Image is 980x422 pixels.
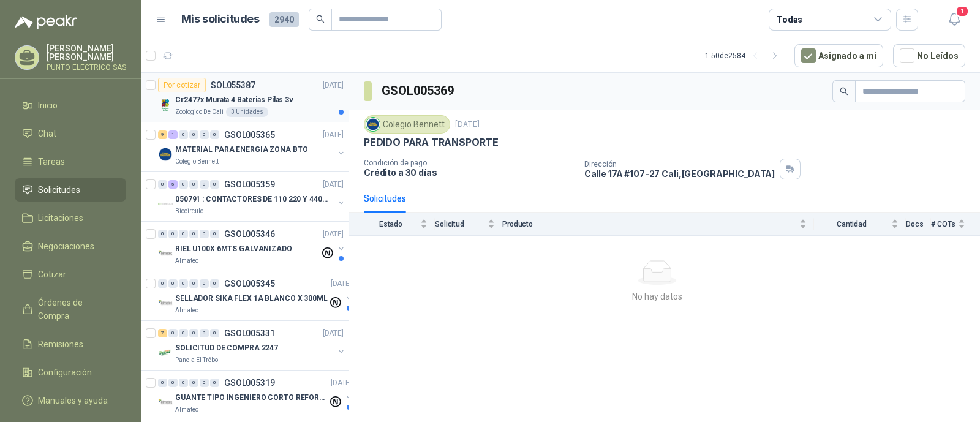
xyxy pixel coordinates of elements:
[189,279,198,288] div: 0
[168,130,178,139] div: 1
[158,127,346,167] a: 9 1 0 0 0 0 GSOL005365[DATE] Company LogoMATERIAL PARA ENERGIA ZONA BTOColegio Bennett
[931,220,956,228] span: # COTs
[168,230,178,238] div: 0
[323,80,344,91] p: [DATE]
[168,379,178,387] div: 0
[15,94,126,117] a: Inicio
[15,263,126,286] a: Cotizar
[269,12,299,27] span: 2940
[893,44,965,67] button: No Leídos
[15,178,126,202] a: Solicitudes
[364,167,575,178] p: Crédito a 30 días
[158,230,167,238] div: 0
[323,328,344,339] p: [DATE]
[175,256,198,266] p: Almatec
[814,220,889,228] span: Cantidad
[175,342,278,354] p: SOLICITUD DE COMPRA 2247
[15,361,126,384] a: Configuración
[158,227,346,266] a: 0 0 0 0 0 0 GSOL005346[DATE] Company LogoRIEL U100X 6MTS GALVANIZADOAlmatec
[175,107,224,117] p: Zoologico De Cali
[47,64,126,71] p: PUNTO ELECTRICO SAS
[158,329,167,337] div: 7
[189,379,198,387] div: 0
[15,206,126,230] a: Licitaciones
[158,279,167,288] div: 0
[435,220,485,228] span: Solicitud
[584,168,775,179] p: Calle 17A #107-27 Cali , [GEOGRAPHIC_DATA]
[364,220,418,228] span: Estado
[158,130,167,139] div: 9
[175,392,328,404] p: GUANTE TIPO INGENIERO CORTO REFORZADO
[906,213,931,235] th: Docs
[200,279,209,288] div: 0
[200,130,209,139] div: 0
[189,180,198,189] div: 0
[15,15,77,29] img: Logo peakr
[331,278,352,290] p: [DATE]
[38,155,65,168] span: Tareas
[38,183,80,197] span: Solicitudes
[840,87,848,96] span: search
[382,81,456,100] h3: GSOL005369
[794,44,883,67] button: Asignado a mi
[15,389,126,412] a: Manuales y ayuda
[175,94,293,106] p: Cr2477x Murata 4 Baterias Pilas 3v
[181,10,260,28] h1: Mis solicitudes
[366,118,380,131] img: Company Logo
[323,179,344,190] p: [DATE]
[210,230,219,238] div: 0
[189,230,198,238] div: 0
[364,115,450,134] div: Colegio Bennett
[210,329,219,337] div: 0
[189,329,198,337] div: 0
[179,329,188,337] div: 0
[175,405,198,415] p: Almatec
[158,276,354,315] a: 0 0 0 0 0 0 GSOL005345[DATE] Company LogoSELLADOR SIKA FLEX 1A BLANCO X 300MLAlmatec
[38,99,58,112] span: Inicio
[224,279,275,288] p: GSOL005345
[502,220,797,228] span: Producto
[200,180,209,189] div: 0
[38,296,115,323] span: Órdenes de Compra
[158,379,167,387] div: 0
[175,293,328,304] p: SELLADOR SIKA FLEX 1A BLANCO X 300ML
[224,379,275,387] p: GSOL005319
[175,306,198,315] p: Almatec
[777,13,802,26] div: Todas
[168,329,178,337] div: 0
[158,326,346,365] a: 7 0 0 0 0 0 GSOL005331[DATE] Company LogoSOLICITUD DE COMPRA 2247Panela El Trébol
[15,150,126,173] a: Tareas
[38,239,94,253] span: Negociaciones
[179,130,188,139] div: 0
[175,157,219,167] p: Colegio Bennett
[38,394,108,407] span: Manuales y ayuda
[179,379,188,387] div: 0
[179,230,188,238] div: 0
[158,97,173,112] img: Company Logo
[38,268,66,281] span: Cotizar
[224,329,275,337] p: GSOL005331
[158,78,206,92] div: Por cotizar
[316,15,325,23] span: search
[175,144,307,156] p: MATERIAL PARA ENERGIA ZONA BTO
[814,213,906,235] th: Cantidad
[158,147,173,162] img: Company Logo
[141,73,349,122] a: Por cotizarSOL055387[DATE] Company LogoCr2477x Murata 4 Baterias Pilas 3vZoologico De Cali3 Unidades
[158,180,167,189] div: 0
[15,235,126,258] a: Negociaciones
[200,329,209,337] div: 0
[15,122,126,145] a: Chat
[956,6,969,17] span: 1
[210,130,219,139] div: 0
[168,279,178,288] div: 0
[158,375,354,415] a: 0 0 0 0 0 0 GSOL005319[DATE] Company LogoGUANTE TIPO INGENIERO CORTO REFORZADOAlmatec
[38,337,83,351] span: Remisiones
[349,213,435,235] th: Estado
[168,180,178,189] div: 5
[158,395,173,410] img: Company Logo
[455,119,480,130] p: [DATE]
[179,180,188,189] div: 0
[15,291,126,328] a: Órdenes de Compra
[158,197,173,211] img: Company Logo
[943,9,965,31] button: 1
